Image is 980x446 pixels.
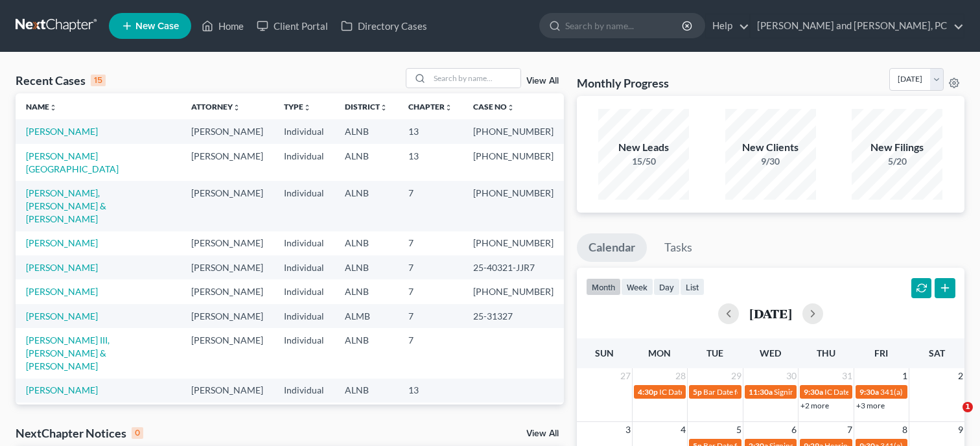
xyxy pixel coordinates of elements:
button: day [653,278,680,296]
td: [PERSON_NAME] [181,119,274,143]
a: Chapterunfold_more [408,102,452,111]
td: 7 [398,403,463,427]
span: Sun [595,347,614,358]
td: Individual [274,144,334,181]
td: Individual [274,119,334,143]
td: ALMB [334,304,398,328]
a: [PERSON_NAME] III, [PERSON_NAME] & [PERSON_NAME] [26,334,110,371]
a: [PERSON_NAME] [26,126,98,137]
span: 4:30p [638,387,658,397]
td: 25-31327 [463,304,564,328]
td: 7 [398,231,463,255]
td: ALNB [334,144,398,181]
a: [PERSON_NAME][GEOGRAPHIC_DATA] [26,150,119,174]
button: month [586,278,621,296]
h2: [DATE] [749,307,792,320]
td: [PERSON_NAME] [181,144,274,181]
td: [PHONE_NUMBER] [463,231,564,255]
td: [PHONE_NUMBER] [463,144,564,181]
span: Signing Date for [PERSON_NAME] [774,387,890,397]
span: 4 [679,422,687,438]
td: Individual [274,279,334,303]
span: 1 [901,368,909,384]
a: Tasks [653,233,704,262]
a: Nameunfold_more [26,102,57,111]
td: ALNB [334,279,398,303]
td: [PERSON_NAME] [181,181,274,231]
td: 13 [398,144,463,181]
td: 7 [398,181,463,231]
td: Individual [274,255,334,279]
td: [PHONE_NUMBER] [463,119,564,143]
span: 2 [957,368,964,384]
a: Client Portal [250,14,334,38]
i: unfold_more [507,104,515,111]
span: 9:30a [859,387,879,397]
div: 5/20 [852,155,942,168]
td: [PHONE_NUMBER] [463,279,564,303]
td: ALNB [334,403,398,427]
a: Home [195,14,250,38]
span: Fri [874,347,888,358]
a: Calendar [577,233,647,262]
div: 15/50 [598,155,689,168]
td: Individual [274,328,334,378]
div: 0 [132,427,143,439]
td: Individual [274,304,334,328]
td: 13 [398,119,463,143]
td: [PERSON_NAME] [181,379,274,403]
td: ALNB [334,181,398,231]
a: +3 more [856,401,885,410]
span: 5 [735,422,743,438]
span: New Case [135,21,179,31]
a: Typeunfold_more [284,102,311,111]
span: Sat [929,347,945,358]
td: ALNB [334,231,398,255]
td: ALNB [334,119,398,143]
a: Districtunfold_more [345,102,388,111]
span: Thu [817,347,835,358]
span: 3 [624,422,632,438]
td: [PERSON_NAME] [181,403,274,427]
div: New Leads [598,140,689,155]
a: +2 more [800,401,829,410]
a: Attorneyunfold_more [191,102,240,111]
span: 1 [962,402,973,412]
div: New Filings [852,140,942,155]
a: View All [526,429,559,438]
td: [PERSON_NAME] [181,279,274,303]
td: 13 [398,379,463,403]
a: Case Nounfold_more [473,102,515,111]
div: Recent Cases [16,73,106,88]
span: 9:30a [804,387,823,397]
i: unfold_more [303,104,311,111]
td: ALNB [334,379,398,403]
h3: Monthly Progress [577,75,669,91]
div: New Clients [725,140,816,155]
td: [PHONE_NUMBER] [463,403,564,427]
i: unfold_more [233,104,240,111]
span: Tue [706,347,723,358]
a: Help [706,14,749,38]
div: 15 [91,75,106,86]
a: [PERSON_NAME] [26,311,98,322]
td: ALNB [334,328,398,378]
td: Individual [274,181,334,231]
a: [PERSON_NAME] [26,384,98,395]
span: 27 [619,368,632,384]
input: Search by name... [565,14,684,38]
a: [PERSON_NAME], [PERSON_NAME] & [PERSON_NAME] [26,187,106,224]
span: 30 [785,368,798,384]
a: [PERSON_NAME] and [PERSON_NAME], PC [751,14,964,38]
a: [PERSON_NAME] [26,286,98,297]
span: 6 [790,422,798,438]
iframe: Intercom live chat [936,402,967,433]
td: [PERSON_NAME] [181,328,274,378]
a: Directory Cases [334,14,434,38]
span: 8 [901,422,909,438]
input: Search by name... [430,69,520,88]
td: 7 [398,304,463,328]
td: [PHONE_NUMBER] [463,181,564,231]
span: 29 [730,368,743,384]
a: [PERSON_NAME] [26,262,98,273]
